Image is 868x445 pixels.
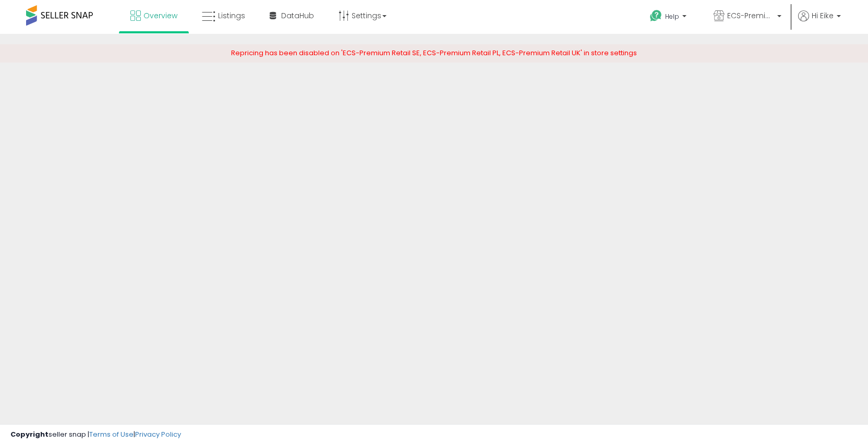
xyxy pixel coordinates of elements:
[89,429,134,439] a: Terms of Use
[218,10,245,21] span: Listings
[727,10,774,21] span: ECS-Premium Retail IT
[665,12,679,21] span: Help
[798,10,841,34] a: Hi Eike
[642,2,697,34] a: Help
[281,10,314,21] span: DataHub
[143,10,177,21] span: Overview
[10,429,49,439] strong: Copyright
[231,48,637,58] span: Repricing has been disabled on 'ECS-Premium Retail SE, ECS-Premium Retail PL, ECS-Premium Retail ...
[10,430,181,440] div: seller snap | |
[812,10,834,21] span: Hi Eike
[135,429,181,439] a: Privacy Policy
[649,9,662,22] i: Get Help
